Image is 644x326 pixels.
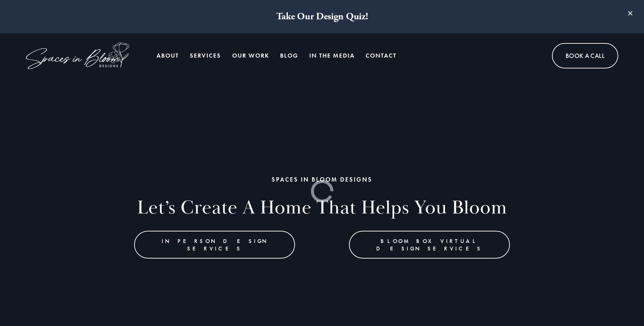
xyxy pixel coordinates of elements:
[134,231,295,259] a: In Person Design Services
[26,42,129,69] img: Spaces in Bloom Designs
[280,49,298,62] a: Blog
[366,49,397,62] a: Contact
[190,49,221,62] a: folder dropdown
[157,49,179,62] a: About
[232,49,269,62] a: Our Work
[190,49,221,62] span: Services
[552,43,618,68] a: Book A Call
[349,231,510,259] a: Bloom Box Virtual Design Services
[27,196,617,221] h2: Let’s Create a home that helps you bloom
[27,176,617,184] h1: SPACES IN BLOOM DESIGNS
[309,49,355,62] a: In the Media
